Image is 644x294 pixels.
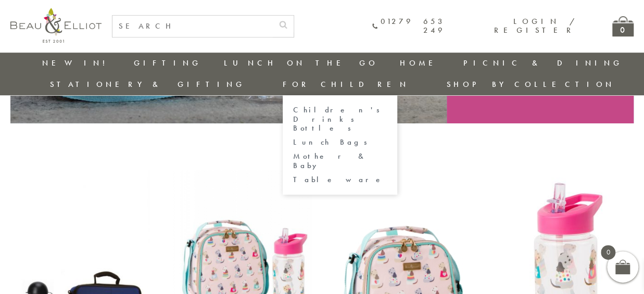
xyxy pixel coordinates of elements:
[293,138,387,147] a: Lunch Bags
[293,106,387,133] a: Children's Drinks Bottles
[50,79,245,90] a: Stationery & Gifting
[494,16,576,35] a: Login / Register
[293,175,387,184] a: Tableware
[447,79,615,90] a: Shop by collection
[10,8,102,43] img: logo
[372,17,445,35] a: 01279 653 249
[612,16,634,36] a: 0
[400,58,441,68] a: Home
[293,152,387,170] a: Mother & Baby
[134,58,201,68] a: Gifting
[42,58,112,68] a: New in!
[463,58,623,68] a: Picnic & Dining
[223,58,377,68] a: Lunch On The Go
[283,79,409,90] a: For Children
[112,16,273,37] input: SEARCH
[601,245,615,260] span: 0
